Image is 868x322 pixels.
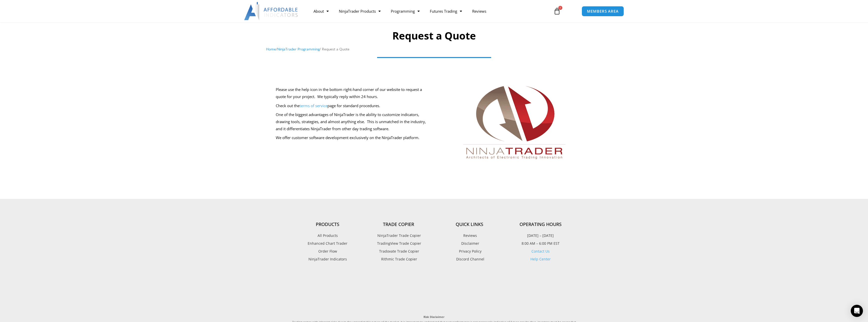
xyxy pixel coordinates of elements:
[292,274,576,309] iframe: Customer reviews powered by Trustpilot
[386,5,425,17] a: Programming
[505,222,576,227] h4: Operating Hours
[505,232,576,239] p: [DATE] – [DATE]
[334,5,386,17] a: NinjaTrader Products
[292,232,363,239] a: All Products
[462,232,477,239] span: Reviews
[292,222,363,227] h4: Products
[318,248,337,255] span: Order Flow
[376,240,421,247] span: TradingView Trade Copier
[546,4,568,18] a: 1
[458,248,482,255] span: Privacy Policy
[276,86,432,100] p: Please use the help icon in the bottom right-hand corner of our website to request a quote for yo...
[558,6,562,10] span: 1
[363,222,434,227] h4: Trade Copier
[423,315,445,319] strong: Risk Disclaimer
[531,249,550,254] a: Contact Us
[292,248,363,255] a: Order Flow
[454,81,575,171] img: Ninjatrader2combo large | Affordable Indicators – NinjaTrader
[376,232,421,239] span: NinjaTrader Trade Copier
[308,240,347,247] span: Enhanced Chart Trader
[582,6,624,16] a: MEMBERS AREA
[460,240,479,247] span: Disclaimer
[851,305,863,317] div: Open Intercom Messenger
[277,47,320,51] a: NinjaTrader Programming
[505,240,576,247] p: 8:00 AM – 6:00 PM EST
[587,9,619,13] span: MEMBERS AREA
[363,240,434,247] a: TradingView Trade Copier
[363,256,434,262] a: Rithmic Trade Copier
[308,5,334,17] a: About
[434,222,505,227] h4: Quick Links
[318,232,338,239] span: All Products
[292,256,363,262] a: NinjaTrader Indicators
[244,2,299,20] img: LogoAI
[276,111,432,132] p: One of the biggest advantages of NinjaTrader is the ability to customize indicators, drawing tool...
[276,134,432,141] p: We offer customer software development exclusively on the NinjaTrader platform.
[363,248,434,255] a: Tradovate Trade Copier
[300,103,327,108] a: terms of service
[378,248,419,255] span: Tradovate Trade Copier
[276,102,432,109] p: Check out the page for standard procedures.
[434,232,505,239] a: Reviews
[292,240,363,247] a: Enhanced Chart Trader
[455,256,484,262] span: Discord Channel
[266,29,602,43] h1: Request a Quote
[434,240,505,247] a: Disclaimer
[425,5,467,17] a: Futures Trading
[363,232,434,239] a: NinjaTrader Trade Copier
[266,46,602,52] nav: Breadcrumb
[308,5,548,17] nav: Menu
[266,47,276,51] a: Home
[308,256,347,262] span: NinjaTrader Indicators
[530,257,551,261] a: Help Center
[380,256,417,262] span: Rithmic Trade Copier
[467,5,491,17] a: Reviews
[434,256,505,262] a: Discord Channel
[434,248,505,255] a: Privacy Policy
